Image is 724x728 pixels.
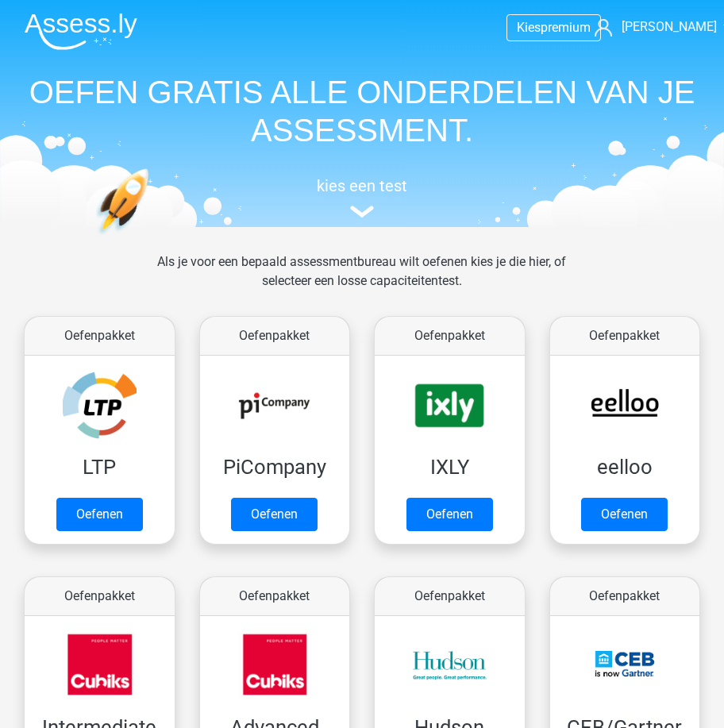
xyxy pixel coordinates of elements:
a: Oefenen [406,498,493,531]
a: Oefenen [581,498,668,531]
a: Oefenen [231,498,318,531]
a: Kiespremium [507,17,600,38]
h1: OEFEN GRATIS ALLE ONDERDELEN VAN JE ASSESSMENT. [12,73,712,149]
img: assessment [350,206,374,218]
a: [PERSON_NAME] [595,17,712,37]
img: Assessly [25,13,137,50]
div: Als je voor een bepaald assessmentbureau wilt oefenen kies je die hier, of selecteer een losse ca... [129,252,595,310]
a: Oefenen [56,498,143,531]
span: [PERSON_NAME] [622,19,717,34]
span: premium [541,20,591,35]
a: kies een test [12,176,712,218]
span: Kies [517,20,541,35]
img: oefenen [96,168,208,306]
h5: kies een test [12,176,712,195]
